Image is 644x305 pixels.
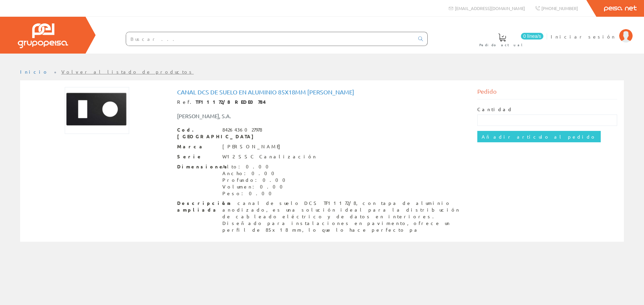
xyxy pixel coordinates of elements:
[177,200,217,213] span: Descripción ampliada
[551,28,633,34] a: Iniciar sesión
[177,99,467,105] div: Ref.
[222,153,317,160] div: W12 SSC Canalización
[551,33,616,40] span: Iniciar sesión
[18,23,68,48] img: Grupo Peisa
[177,89,467,95] h1: Canal dcs de suelo en aluminio 85x18mm [PERSON_NAME]
[222,170,289,177] div: Ancho: 0.00
[222,190,289,197] div: Peso: 0.00
[541,5,578,11] span: [PHONE_NUMBER]
[222,177,289,183] div: Profundo: 0.00
[222,200,467,233] div: La canal de suelo DCS TF11172/8, con tapa de aluminio anodizado, es una solución ideal para la di...
[222,127,262,133] div: 8426436027978
[222,163,289,170] div: Alto: 0.00
[477,131,601,142] input: Añadir artículo al pedido
[196,99,266,105] strong: TF11172/8 REDE0784
[222,143,284,150] div: [PERSON_NAME]
[455,5,525,11] span: [EMAIL_ADDRESS][DOMAIN_NAME]
[477,87,618,99] div: Pedido
[177,143,217,150] span: Marca
[65,87,129,134] img: Foto artículo Canal dcs de suelo en aluminio 85x18mm simon (192x139.91724137931)
[222,183,289,190] div: Volumen: 0.00
[172,112,347,120] div: [PERSON_NAME], S.A.
[61,69,194,75] a: Volver al listado de productos
[479,42,525,48] span: Pedido actual
[177,127,217,140] span: Cod. [GEOGRAPHIC_DATA]
[177,153,217,160] span: Serie
[477,106,513,113] label: Cantidad
[20,69,49,75] a: Inicio
[177,163,217,170] span: Dimensiones
[126,32,414,46] input: Buscar ...
[521,33,543,40] span: 0 línea/s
